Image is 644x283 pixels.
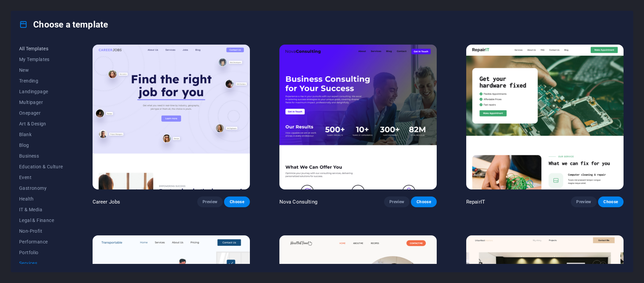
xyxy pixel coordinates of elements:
[19,215,63,226] button: Legal & Finance
[19,250,63,255] span: Portfolio
[571,196,596,207] button: Preview
[19,57,63,62] span: My Templates
[224,196,250,207] button: Choose
[19,118,63,129] button: Art & Design
[19,140,63,151] button: Blog
[19,108,63,118] button: Onepager
[19,151,63,161] button: Business
[389,199,404,205] span: Preview
[19,261,63,266] span: Services
[19,132,63,137] span: Blank
[19,65,63,75] button: New
[19,204,63,215] button: IT & Media
[19,143,63,148] span: Blog
[19,218,63,223] span: Legal & Finance
[19,110,63,116] span: Onepager
[197,196,223,207] button: Preview
[19,161,63,172] button: Education & Culture
[19,247,63,258] button: Portfolio
[19,100,63,105] span: Multipager
[19,97,63,108] button: Multipager
[19,193,63,204] button: Health
[19,54,63,65] button: My Templates
[598,196,624,207] button: Choose
[19,121,63,126] span: Art & Design
[19,67,63,73] span: New
[19,153,63,159] span: Business
[19,43,63,54] button: All Templates
[19,78,63,83] span: Trending
[19,172,63,183] button: Event
[416,199,431,205] span: Choose
[19,19,108,30] h4: Choose a template
[19,129,63,140] button: Blank
[19,86,63,97] button: Landingpage
[19,196,63,202] span: Health
[229,199,244,205] span: Choose
[19,75,63,86] button: Trending
[19,164,63,169] span: Education & Culture
[19,258,63,269] button: Services
[466,45,624,189] img: RepairIT
[203,199,217,205] span: Preview
[19,236,63,247] button: Performance
[19,89,63,94] span: Landingpage
[279,199,317,205] p: Nova Consulting
[19,226,63,236] button: Non-Profit
[93,45,250,189] img: Career Jobs
[411,196,436,207] button: Choose
[19,228,63,234] span: Non-Profit
[576,199,591,205] span: Preview
[19,239,63,244] span: Performance
[19,183,63,193] button: Gastronomy
[19,207,63,212] span: IT & Media
[603,199,618,205] span: Choose
[279,45,437,189] img: Nova Consulting
[93,199,120,205] p: Career Jobs
[19,185,63,191] span: Gastronomy
[19,175,63,180] span: Event
[384,196,410,207] button: Preview
[19,46,63,51] span: All Templates
[466,199,485,205] p: RepairIT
